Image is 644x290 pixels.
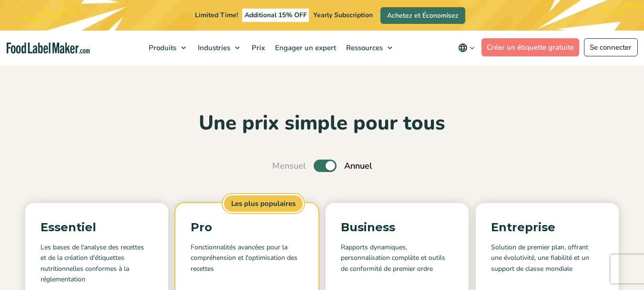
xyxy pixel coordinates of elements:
span: Produits [146,43,177,53]
span: Additional 15% OFF [242,9,309,22]
a: Ressources [341,31,397,65]
span: Industries [195,43,231,53]
p: Les bases de l'analyse des recettes et de la création d'étiquettes nutritionnelles conformes à la... [41,242,153,285]
span: Mensuel [272,160,306,172]
p: Essentiel [41,218,153,236]
p: Rapports dynamiques, personnalisation complète et outils de conformité de premier ordre [341,242,453,274]
span: Les plus populaires [223,194,304,214]
p: Entreprise [491,218,603,236]
a: Se connecter [584,38,638,56]
h2: Une prix simple pour tous [7,110,637,137]
span: Annuel [344,160,372,172]
a: Achetez et Économisez [380,7,465,24]
span: Yearly Subscription [313,11,373,20]
span: Prix [249,43,266,53]
a: Créer un étiquette gratuite [481,38,580,56]
span: Ressources [343,43,384,53]
a: Industries [193,31,245,65]
p: Solution de premier plan, offrant une évolutivité, une fiabilité et un support de classe mondiale [491,242,603,274]
a: Prix [247,31,268,65]
p: Fonctionnalités avancées pour la compréhension et l'optimisation des recettes [191,242,303,274]
a: Engager un expert [270,31,339,65]
a: Produits [144,31,191,65]
span: Limited Time! [195,11,238,20]
label: Toggle [314,160,337,172]
p: Pro [191,218,303,236]
span: Engager un expert [272,43,337,53]
p: Business [341,218,453,236]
